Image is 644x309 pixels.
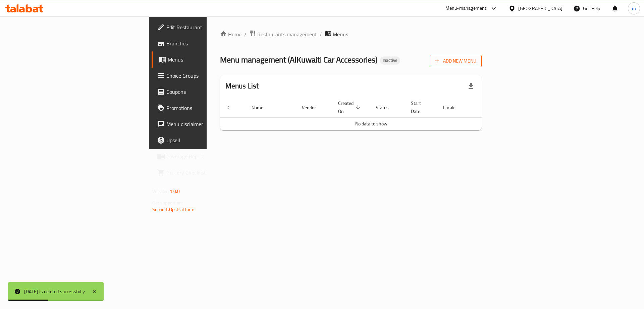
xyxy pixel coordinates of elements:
a: Support.OpsPlatform [152,205,195,214]
span: Grocery Checklist [166,168,251,177]
span: Menus [333,30,348,38]
span: ID [225,104,238,112]
span: Upsell [166,136,251,144]
span: Branches [166,39,251,47]
span: 1.0.0 [170,187,180,196]
span: Created On [338,99,362,115]
span: Add New Menu [435,57,476,65]
div: Menu-management [445,4,487,12]
li: / [320,30,322,38]
span: Menu management ( AlKuwaiti Car Accessories ) [220,52,377,67]
button: Add New Menu [430,55,482,67]
a: Coverage Report [152,148,257,164]
div: [GEOGRAPHIC_DATA] [518,5,562,12]
a: Restaurants management [249,30,317,39]
a: Menus [152,51,257,68]
span: m [632,5,636,12]
th: Actions [472,97,523,118]
span: Promotions [166,104,251,112]
a: Branches [152,35,257,51]
a: Menu disclaimer [152,116,257,132]
span: Coverage Report [166,152,251,160]
a: Coupons [152,84,257,100]
div: Inactive [380,56,400,65]
span: Start Date [411,99,430,115]
span: Name [252,104,272,112]
a: Upsell [152,132,257,148]
div: Export file [463,78,479,94]
span: Menu disclaimer [166,120,251,128]
span: Inactive [380,57,400,63]
table: enhanced table [220,97,523,130]
span: Menus [168,55,251,64]
div: [DATE] is deleted successfully [24,288,85,295]
span: Locale [443,104,464,112]
a: Promotions [152,100,257,116]
span: Choice Groups [166,72,251,80]
a: Grocery Checklist [152,164,257,181]
span: Vendor [302,104,325,112]
a: Choice Groups [152,68,257,84]
a: Edit Restaurant [152,19,257,35]
h2: Menus List [225,81,259,91]
span: Get support on: [152,198,183,207]
span: Restaurants management [257,30,317,38]
nav: breadcrumb [220,30,482,39]
span: No data to show [355,119,387,128]
span: Version: [152,187,169,196]
span: Coupons [166,88,251,96]
span: Status [376,104,397,112]
span: Edit Restaurant [166,23,251,31]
